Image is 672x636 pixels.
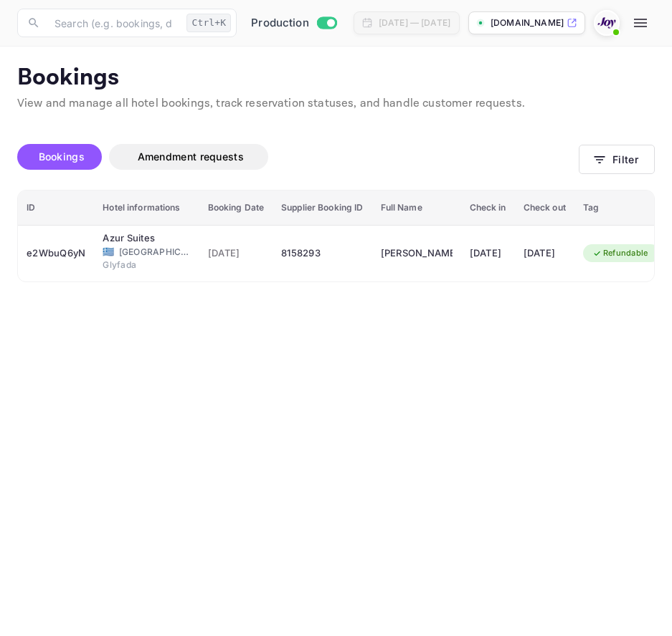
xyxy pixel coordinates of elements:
[46,9,181,37] input: Search (e.g. bookings, documentation)
[17,95,655,112] p: View and manage all hotel bookings, track reservation statuses, and handle customer requests.
[470,242,506,265] div: [DATE]
[199,191,273,226] th: Booking Date
[574,191,669,226] th: Tag
[379,16,450,29] div: [DATE] — [DATE]
[94,191,199,226] th: Hotel informations
[119,246,191,259] span: [GEOGRAPHIC_DATA]
[251,15,309,32] span: Production
[583,244,658,262] div: Refundable
[245,15,342,32] div: Switch to Sandbox mode
[17,64,655,92] p: Bookings
[515,191,574,226] th: Check out
[27,242,85,265] div: e2WbuQ6yN
[381,242,453,265] div: Adel Tewfik
[595,11,618,34] img: With Joy
[103,231,174,246] div: Azur Suites
[524,242,566,265] div: [DATE]
[103,259,174,271] span: Glyfada
[372,191,461,226] th: Full Name
[281,242,363,265] div: 8158293
[461,191,515,226] th: Check in
[491,16,564,29] p: [DOMAIN_NAME]
[17,144,579,170] div: account-settings tabs
[39,150,85,163] span: Bookings
[18,191,94,226] th: ID
[103,247,114,256] span: Greece
[208,246,265,261] span: [DATE]
[579,145,655,174] button: Filter
[186,14,231,32] div: Ctrl+K
[138,150,244,163] span: Amendment requests
[273,191,372,226] th: Supplier Booking ID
